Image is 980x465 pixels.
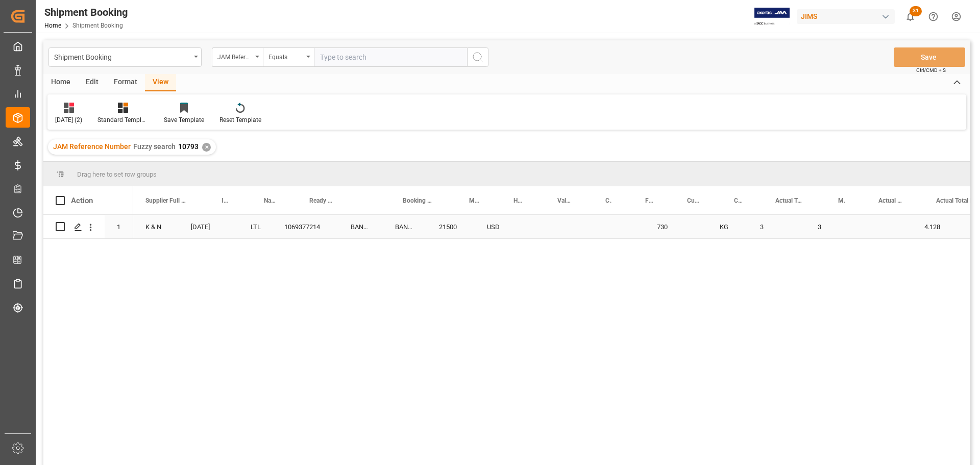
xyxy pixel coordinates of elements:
[797,7,899,26] button: JIMS
[54,50,190,63] div: Shipment Booking
[557,197,572,204] span: Value (1)
[797,9,895,24] div: JIMS
[605,197,611,204] span: Currency for Value (1)
[469,197,480,204] span: Master [PERSON_NAME] of Lading Number
[178,142,199,151] span: 10793
[53,142,131,151] span: JAM Reference Number
[899,5,922,28] button: show 31 new notifications
[78,74,106,91] div: Edit
[754,8,790,26] img: Exertis%20JAM%20-%20Email%20Logo.jpg_1722504956.jpg
[145,197,188,204] span: Supplier Full Name
[775,197,804,204] span: Actual Total Gross Weight
[222,197,230,204] span: Incoterm
[55,115,82,125] div: [DATE] (2)
[263,47,314,67] button: open menu
[145,74,176,91] div: View
[838,197,845,204] span: Master Pack Weight (UOM) Manual
[734,197,742,204] span: Container Type
[513,197,524,204] span: House Bill of Lading Number
[403,197,435,204] span: Booking Number
[645,197,653,204] span: Freight Quote
[268,50,303,62] div: Equals
[179,215,238,238] div: [DATE]
[251,215,260,239] div: LTL
[212,47,263,67] button: open menu
[97,115,149,125] div: Standard Templates
[720,215,736,239] div: KG
[202,143,211,152] div: ✕
[48,47,202,67] button: open menu
[43,74,78,91] div: Home
[916,66,946,74] span: Ctrl/CMD + S
[467,47,488,67] button: search button
[910,6,922,16] span: 31
[43,215,133,239] div: Press SPACE to select this row.
[77,170,157,178] span: Drag here to set row groups
[217,50,252,62] div: JAM Reference Number
[264,197,276,204] span: Name of the Carrier/Forwarder
[106,74,145,91] div: Format
[805,215,912,238] div: 3
[645,215,707,238] div: 730
[383,215,427,238] div: BANQ1069377214
[309,197,335,204] span: Ready Date
[164,115,204,125] div: Save Template
[922,5,945,28] button: Help Center
[748,215,805,238] div: 3
[912,215,978,238] div: 4.128
[133,215,179,238] div: K & N
[71,196,93,205] div: Action
[44,5,128,20] div: Shipment Booking
[894,47,965,67] button: Save
[878,197,902,204] span: Actual Total Number of Cartons
[338,215,383,238] div: BANQ1069377214
[475,215,514,238] div: USD
[44,22,61,29] a: Home
[219,115,261,125] div: Reset Template
[427,215,475,238] div: 21500
[687,197,700,204] span: Currency (freight quote)
[272,215,338,238] div: 1069377214
[314,47,467,67] input: Type to search
[105,215,133,238] div: 1
[133,142,176,151] span: Fuzzy search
